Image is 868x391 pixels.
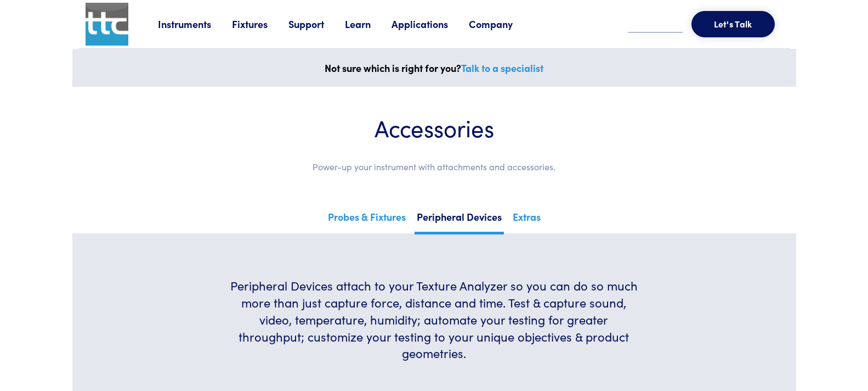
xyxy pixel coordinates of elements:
[232,17,288,31] a: Fixtures
[79,60,790,76] p: Not sure which is right for you?
[326,208,408,232] a: Probes & Fixtures
[105,160,763,174] p: Power-up your instrument with attachments and accessories.
[392,17,469,31] a: Applications
[158,17,232,31] a: Instruments
[86,3,128,46] img: ttc_logo_1x1_v1.0.png
[461,61,543,75] a: Talk to a specialist
[229,277,639,362] h6: Peripheral Devices attach to your Texture Analyzer so you can do so much more than just capture f...
[469,17,534,31] a: Company
[105,113,763,142] h1: Accessories
[691,11,775,37] button: Let's Talk
[510,208,543,232] a: Extras
[415,208,504,234] a: Peripheral Devices
[345,17,392,31] a: Learn
[288,17,345,31] a: Support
